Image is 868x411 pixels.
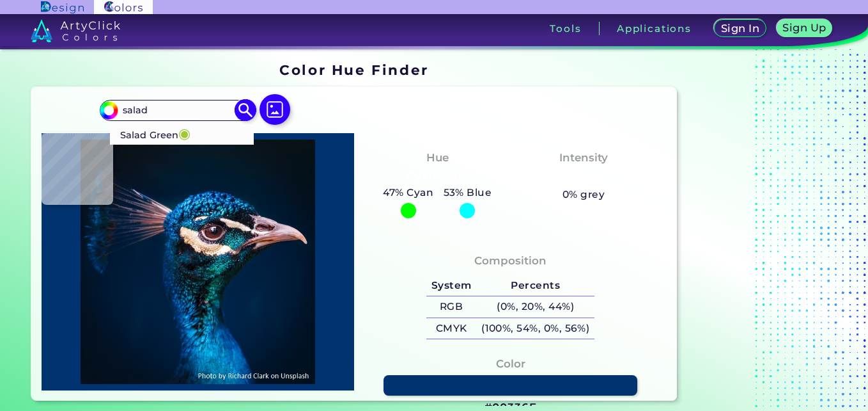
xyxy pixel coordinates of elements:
[720,23,760,34] h5: Sign In
[178,125,190,141] span: ◉
[260,94,290,125] img: icon picture
[41,1,84,13] img: ArtyClick Design logo
[426,149,449,167] h4: Hue
[562,186,605,203] h5: 0% grey
[438,184,497,201] h5: 53% Blue
[474,252,546,270] h4: Composition
[118,102,236,119] input: type color..
[48,140,348,383] img: img_pavlin.jpg
[279,60,428,79] h1: Color Hue Finder
[120,121,190,145] p: Salad Green
[476,318,594,339] h5: (100%, 54%, 0%, 56%)
[426,275,476,296] h5: System
[426,296,476,318] h5: RGB
[556,169,612,184] h3: Vibrant
[776,19,833,38] a: Sign Up
[235,99,257,122] img: icon search
[476,296,594,318] h5: (0%, 20%, 44%)
[31,19,121,42] img: logo_artyclick_colors_white.svg
[378,184,438,201] h5: 47% Cyan
[496,355,525,373] h4: Color
[713,19,766,38] a: Sign In
[559,149,608,167] h4: Intensity
[617,24,692,33] h3: Applications
[550,24,581,33] h3: Tools
[401,169,474,184] h3: Cyan-Blue
[426,318,476,339] h5: CMYK
[682,58,842,406] iframe: Advertisement
[476,275,594,296] h5: Percents
[782,22,827,33] h5: Sign Up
